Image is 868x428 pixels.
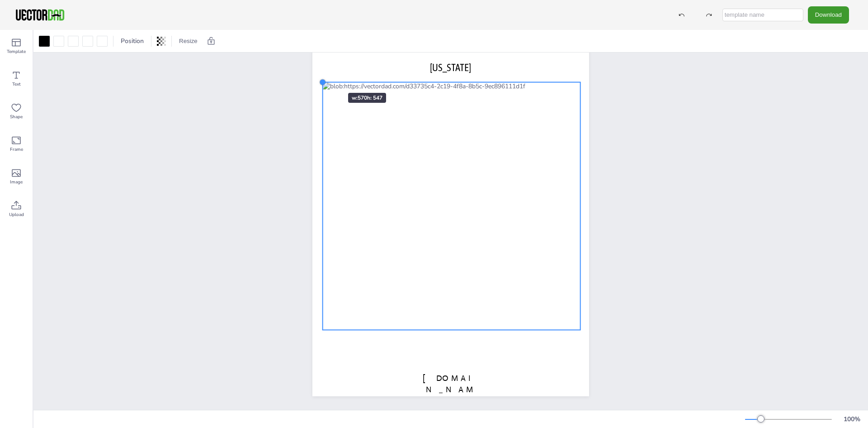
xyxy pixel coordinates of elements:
[10,146,23,153] span: Frame
[14,8,66,22] img: VectorDad-1.png
[7,48,26,55] span: Template
[808,6,849,23] button: Download
[430,62,471,73] span: [US_STATE]
[841,415,863,423] div: 100 %
[119,37,146,45] span: Position
[423,373,479,406] span: [DOMAIN_NAME]
[175,34,201,48] button: Resize
[9,211,24,218] span: Upload
[10,178,23,186] span: Image
[722,9,803,21] input: template name
[348,93,386,103] div: w: 570 h: 547
[12,81,21,88] span: Text
[10,113,23,120] span: Shape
